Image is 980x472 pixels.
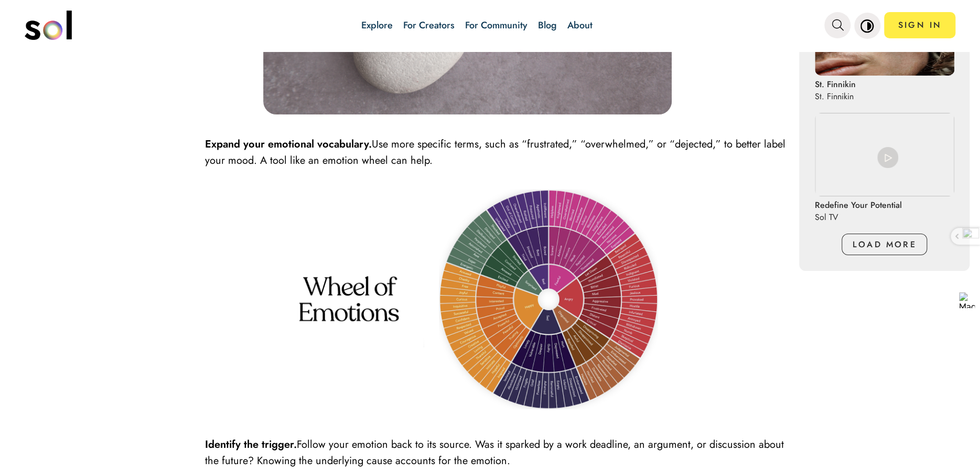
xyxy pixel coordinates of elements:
[205,137,372,152] strong: Expand your emotional vocabulary.
[403,18,455,32] a: For Creators
[815,78,856,90] p: St. Finnikin
[567,18,593,32] a: About
[853,238,917,250] span: LOAD MORE
[815,211,902,223] p: Sol TV
[25,7,956,44] nav: main navigation
[884,12,955,38] a: SIGN IN
[205,437,297,452] strong: Identify the trigger.
[205,437,784,468] span: Follow your emotion back to its source. Was it sparked by a work deadline, an argument, or discus...
[538,18,557,32] a: Blog
[361,18,393,32] a: Explore
[815,90,856,102] p: St. Finnikin
[5,5,52,31] button: Play Video
[465,18,527,32] a: For Community
[815,113,954,196] img: Redefine Your Potential
[25,11,72,40] img: logo
[263,185,672,415] img: AD_4nXc3k5y79V-ZxGsVIeoFGx0XQG24K6irz-W3yPJSee92g4BQBzUeYI4zB3LYjo2y-gHWPymb4AZZhWwL8Ji1mWwrcHB7u...
[877,147,898,168] img: play
[842,234,927,255] button: LOAD MORE
[815,199,902,211] p: Redefine Your Potential
[205,137,785,168] span: Use more specific terms, such as “frustrated,” “overwhelmed,” or “dejected,” to better label your...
